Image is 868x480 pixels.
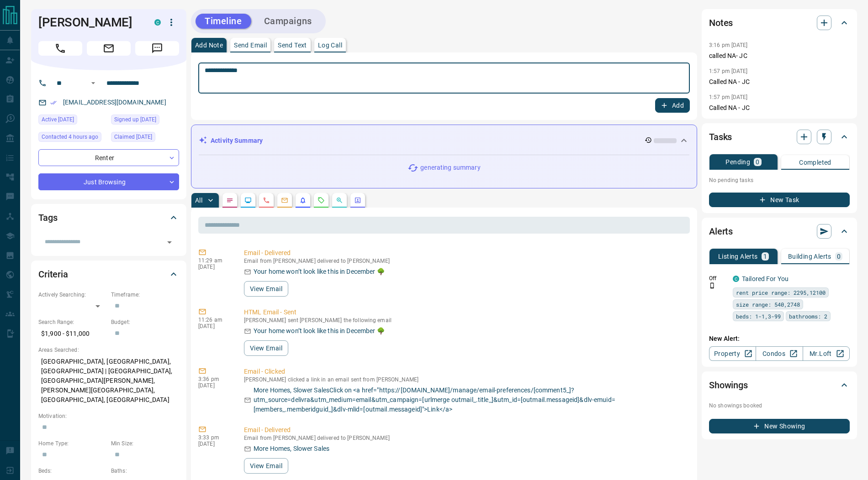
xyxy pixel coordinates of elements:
[198,434,230,441] p: 3:33 pm
[709,12,850,34] div: Notes
[234,42,267,48] p: Send Email
[420,163,480,172] p: generating summary
[198,257,230,264] p: 11:29 am
[38,412,179,420] p: Motivation:
[88,78,99,89] button: Open
[254,326,385,336] p: Your home won’t look like this in December 🌳
[163,236,176,249] button: Open
[709,274,727,282] p: Off
[736,300,800,309] span: size range: 540,2748
[38,439,106,448] p: Home Type:
[244,376,686,383] p: [PERSON_NAME] clicked a link in an email sent from [PERSON_NAME]
[788,253,831,260] p: Building Alerts
[244,367,686,376] p: Email - Clicked
[198,264,230,270] p: [DATE]
[211,136,263,146] p: Activity Summary
[195,42,223,48] p: Add Note
[114,132,152,141] span: Claimed [DATE]
[254,267,385,277] p: Your home won’t look like this in December 🌳
[38,15,141,30] h1: [PERSON_NAME]
[709,16,733,30] h2: Notes
[709,126,850,148] div: Tasks
[199,132,689,149] div: Activity Summary
[709,173,850,187] p: No pending tasks
[709,374,850,396] div: Showings
[318,197,325,204] svg: Requests
[709,419,850,433] button: New Showing
[718,253,758,260] p: Listing Alerts
[111,318,179,326] p: Budget:
[198,317,230,323] p: 11:26 am
[42,132,98,141] span: Contacted 4 hours ago
[709,220,850,242] div: Alerts
[38,115,106,127] div: Wed Jul 30 2025
[244,308,686,317] p: HTML Email - Sent
[655,98,690,113] button: Add
[709,77,850,87] p: Called NA - JC
[736,288,826,297] span: rent price range: 2295,12100
[709,224,733,239] h2: Alerts
[226,197,233,204] svg: Notes
[709,103,850,113] p: Called NA - JC
[244,340,288,356] button: View Email
[709,94,748,100] p: 1:57 pm [DATE]
[709,68,748,74] p: 1:57 pm [DATE]
[38,318,106,326] p: Search Range:
[709,378,748,392] h2: Showings
[709,346,756,361] a: Property
[111,132,179,145] div: Wed Apr 30 2025
[709,42,748,48] p: 3:16 pm [DATE]
[198,441,230,447] p: [DATE]
[763,253,767,260] p: 1
[709,130,732,144] h2: Tasks
[38,326,106,341] p: $1,900 - $11,000
[789,312,827,321] span: bathrooms: 2
[803,346,850,361] a: Mr.Loft
[38,263,179,285] div: Criteria
[38,132,106,145] div: Mon Sep 15 2025
[244,258,686,264] p: Email from [PERSON_NAME] delivered to [PERSON_NAME]
[111,467,179,475] p: Baths:
[244,317,686,323] p: [PERSON_NAME] sent [PERSON_NAME] the following email
[354,197,361,204] svg: Agent Actions
[198,382,230,389] p: [DATE]
[198,323,230,329] p: [DATE]
[38,149,179,166] div: Renter
[154,19,161,26] div: condos.ca
[38,173,179,190] div: Just Browsing
[87,41,131,56] span: Email
[42,115,74,124] span: Active [DATE]
[733,276,739,282] div: condos.ca
[742,275,789,282] a: Tailored For You
[196,14,251,29] button: Timeline
[38,207,179,229] div: Tags
[837,253,841,260] p: 0
[254,386,686,414] p: More Homes, Slower SalesClick on <a href="https://[DOMAIN_NAME]/manage/email-preferences/[comment...
[38,267,68,282] h2: Criteria
[756,159,759,165] p: 0
[709,402,850,410] p: No showings booked
[114,115,156,124] span: Signed up [DATE]
[278,42,307,48] p: Send Text
[263,197,270,204] svg: Calls
[195,197,202,203] p: All
[725,159,750,165] p: Pending
[198,376,230,382] p: 3:36 pm
[50,99,57,106] svg: Email Verified
[709,193,850,207] button: New Task
[63,99,166,106] a: [EMAIL_ADDRESS][DOMAIN_NAME]
[38,291,106,299] p: Actively Searching:
[244,458,288,474] button: View Email
[299,197,307,204] svg: Listing Alerts
[336,197,343,204] svg: Opportunities
[111,115,179,127] div: Wed Apr 30 2025
[111,439,179,448] p: Min Size:
[38,210,57,225] h2: Tags
[244,425,686,435] p: Email - Delivered
[244,248,686,258] p: Email - Delivered
[38,467,106,475] p: Beds:
[38,354,179,407] p: [GEOGRAPHIC_DATA], [GEOGRAPHIC_DATA], [GEOGRAPHIC_DATA] | [GEOGRAPHIC_DATA], [GEOGRAPHIC_DATA][PE...
[135,41,179,56] span: Message
[244,435,686,441] p: Email from [PERSON_NAME] delivered to [PERSON_NAME]
[318,42,342,48] p: Log Call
